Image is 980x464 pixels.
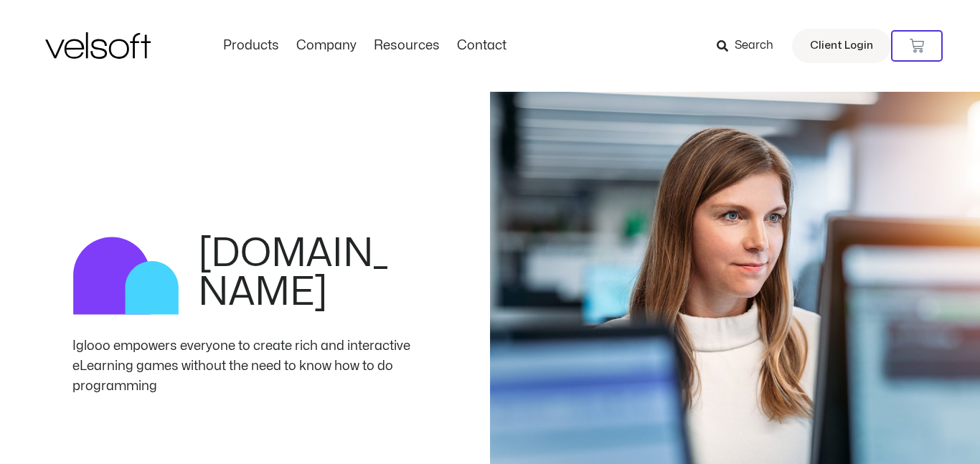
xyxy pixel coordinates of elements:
[288,38,365,54] a: CompanyMenu Toggle
[365,38,448,54] a: ResourcesMenu Toggle
[810,37,873,55] span: Client Login
[735,37,773,55] span: Search
[448,38,515,54] a: ContactMenu Toggle
[45,32,151,59] img: Velsoft Training Materials
[792,29,891,63] a: Client Login
[198,235,418,312] h2: [DOMAIN_NAME]
[717,34,783,58] a: Search
[215,38,515,54] nav: Menu
[215,38,288,54] a: ProductsMenu Toggle
[72,336,418,397] div: Iglooo empowers everyone to create rich and interactive eLearning games without the need to know ...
